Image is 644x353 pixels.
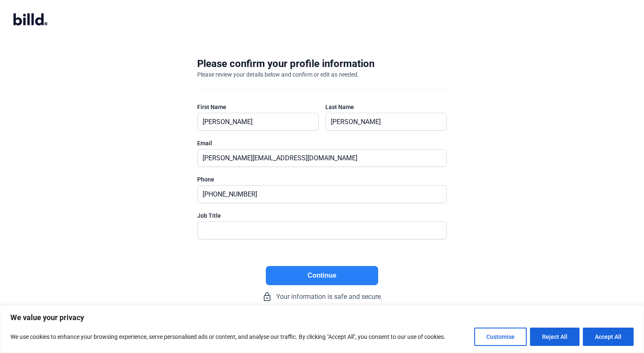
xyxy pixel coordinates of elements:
button: Reject All [530,328,580,346]
button: Customise [474,328,527,346]
input: (XXX) XXX-XXXX [198,186,437,203]
div: Please confirm your profile information [197,57,374,70]
button: Continue [266,266,378,285]
div: Your information is safe and secure. [197,292,447,302]
div: Phone [197,175,447,184]
div: Last Name [325,103,447,111]
button: Accept All [583,328,634,346]
p: We value your privacy [10,313,634,323]
div: Please review your details below and confirm or edit as needed. [197,70,359,79]
div: Job Title [197,211,447,220]
div: Email [197,139,447,147]
mat-icon: lock_outline [262,292,272,302]
p: We use cookies to enhance your browsing experience, serve personalised ads or content, and analys... [10,332,446,342]
div: First Name [197,103,319,111]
